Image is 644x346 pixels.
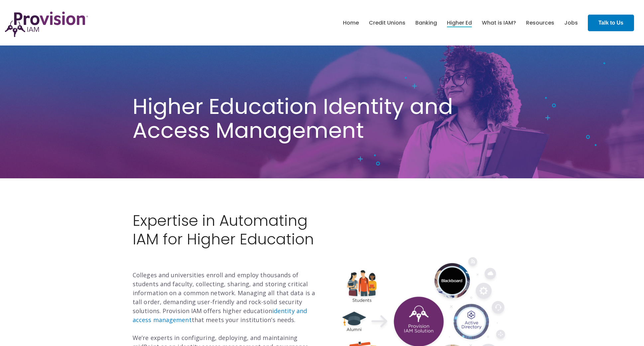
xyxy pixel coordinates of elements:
a: Talk to Us [588,15,634,31]
a: Resources [526,17,554,29]
a: Credit Unions [369,17,405,29]
a: Banking [415,17,437,29]
a: Higher Ed [447,17,472,29]
strong: Talk to Us [598,20,623,26]
nav: menu [338,12,583,34]
a: Home [343,17,359,29]
h2: Expertise in Automating IAM for Higher Education [133,212,317,268]
a: What is IAM? [482,17,516,29]
img: ProvisionIAM-Logo-Purple [5,12,88,37]
a: Jobs [564,17,578,29]
span: Higher Education Identity and Access Management [133,91,453,145]
a: identity and access management [133,307,307,324]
